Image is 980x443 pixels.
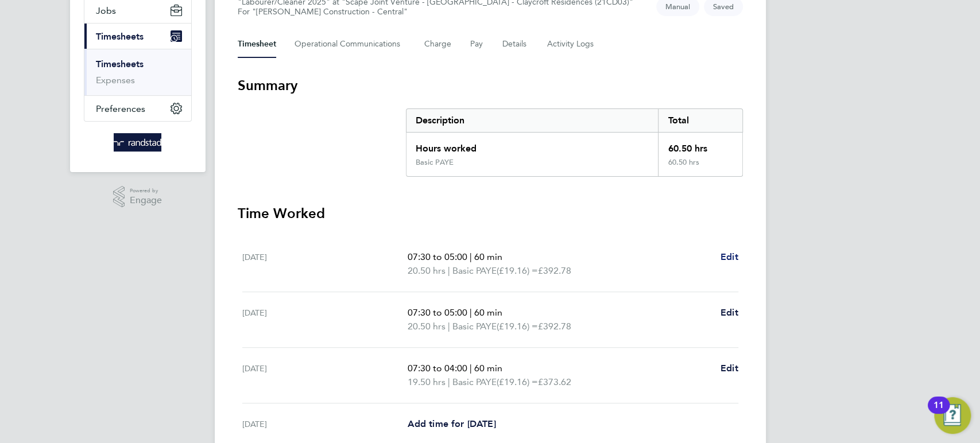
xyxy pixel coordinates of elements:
a: Edit [721,306,738,320]
span: | [469,307,471,318]
div: [DATE] [242,306,408,333]
span: 07:30 to 05:00 [407,307,467,318]
span: £373.62 [537,376,571,387]
span: 20.50 hrs [407,321,445,332]
div: Description [406,109,659,132]
img: randstad-logo-retina.png [114,133,161,151]
span: Powered by [130,186,162,196]
div: Timesheets [84,49,191,95]
div: 60.50 hrs [658,133,742,158]
span: Edit [721,251,738,262]
button: Timesheets [84,24,191,49]
span: 20.50 hrs [407,265,445,276]
a: Go to home page [84,133,192,151]
span: 60 min [474,363,502,374]
div: [DATE] [242,362,408,389]
span: 19.50 hrs [407,376,445,387]
span: Engage [130,196,162,205]
button: Open Resource Center, 11 new notifications [934,397,971,434]
span: £392.78 [537,265,571,276]
div: Hours worked [406,133,659,158]
div: 11 [933,405,944,420]
span: Basic PAYE [452,375,496,389]
span: 60 min [474,251,502,262]
a: Timesheets [96,59,144,69]
div: [DATE] [242,417,408,431]
span: Edit [721,363,738,374]
span: (£19.16) = [496,376,537,387]
button: Activity Logs [547,30,595,58]
h3: Summary [238,76,743,95]
span: | [447,265,450,276]
a: Powered byEngage [113,186,162,208]
span: (£19.16) = [496,265,537,276]
span: | [469,363,471,374]
span: Timesheets [96,31,144,42]
button: Charge [424,30,452,58]
div: 60.50 hrs [658,158,742,176]
a: Expenses [96,75,135,86]
span: | [469,251,471,262]
div: Summary [406,108,743,177]
button: Preferences [84,96,191,121]
span: 07:30 to 04:00 [407,363,467,374]
span: | [447,321,450,332]
div: Basic PAYE [416,158,454,167]
div: For "[PERSON_NAME] Construction - Central" [238,7,633,17]
span: Basic PAYE [452,264,496,278]
a: Edit [721,362,738,375]
button: Pay [470,30,484,58]
button: Timesheet [238,30,276,58]
span: | [447,376,450,387]
span: 07:30 to 05:00 [407,251,467,262]
div: Total [658,109,742,132]
a: Edit [721,250,738,264]
span: 60 min [474,307,502,318]
span: Edit [721,307,738,318]
h3: Time Worked [238,204,743,223]
span: Preferences [96,103,145,114]
span: Basic PAYE [452,320,496,333]
span: Jobs [96,5,116,16]
a: Add time for [DATE] [407,417,495,431]
span: (£19.16) = [496,321,537,332]
span: Add time for [DATE] [407,418,495,429]
span: £392.78 [537,321,571,332]
button: Details [502,30,529,58]
button: Operational Communications [295,30,406,58]
div: [DATE] [242,250,408,278]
